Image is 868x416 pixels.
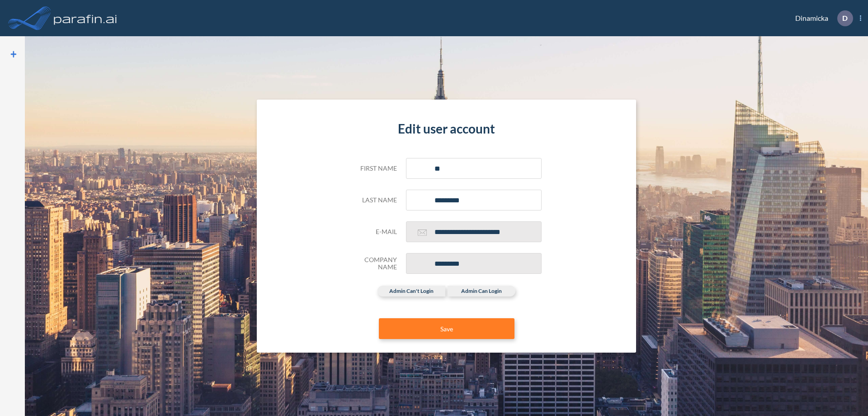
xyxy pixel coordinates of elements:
div: Dinamicka [782,10,861,26]
label: admin can't login [377,286,445,296]
h5: Last name [352,196,397,204]
h5: E-mail [352,228,397,236]
h4: Edit user account [352,121,542,137]
h5: First name [352,165,397,172]
button: Save [379,318,514,339]
h5: Company Name [352,256,397,272]
p: D [842,14,848,22]
img: logo [52,9,119,27]
label: admin can login [448,286,515,296]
